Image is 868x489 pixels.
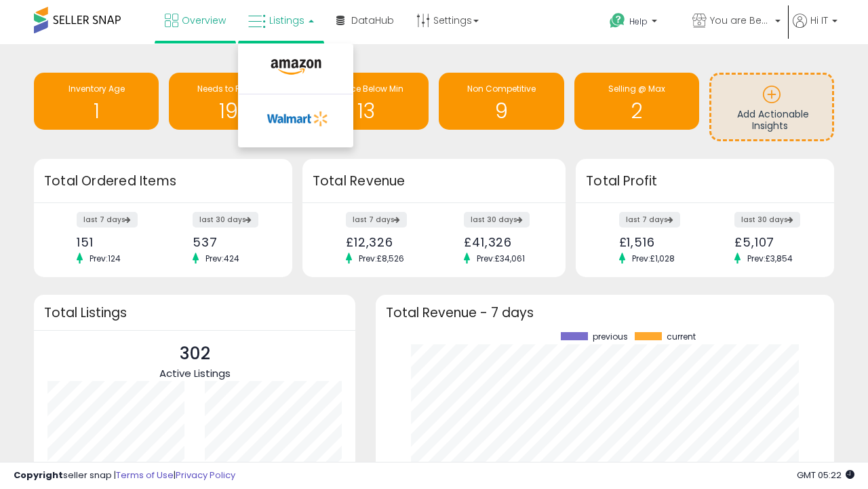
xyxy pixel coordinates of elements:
div: £41,326 [464,235,542,249]
label: last 30 days [193,212,258,228]
h1: 1 [41,100,152,122]
strong: Copyright [14,469,63,482]
span: Prev: £8,526 [352,253,411,264]
span: Needs to Reprice [197,83,266,94]
a: BB Price Below Min 13 [304,73,429,130]
a: Help [599,2,680,44]
a: Privacy Policy [176,469,235,482]
label: last 7 days [77,212,138,228]
span: current [667,332,696,342]
label: last 7 days [346,212,407,228]
span: Listings [269,14,304,27]
a: Needs to Reprice 191 [169,73,294,130]
span: Help [629,16,648,27]
span: Prev: 124 [83,253,127,264]
h1: 191 [176,100,287,122]
h1: 13 [311,100,422,122]
label: last 7 days [619,212,680,228]
span: Add Actionable Insights [737,107,809,133]
span: BB Price Below Min [329,83,403,94]
a: Terms of Use [116,469,174,482]
span: You are Beautiful ([GEOGRAPHIC_DATA]) [710,14,771,27]
h3: Total Revenue - 7 days [386,308,824,318]
span: DataHub [351,14,394,27]
span: Hi IT [810,14,828,27]
span: Overview [182,14,226,27]
span: Inventory Age [68,83,125,94]
h3: Total Profit [586,172,824,191]
span: previous [593,332,628,342]
span: 2025-10-11 05:22 GMT [797,469,854,482]
span: Active Listings [159,366,231,380]
div: seller snap | | [14,469,235,482]
h3: Total Listings [44,308,345,318]
a: Hi IT [793,14,837,44]
span: Prev: £3,854 [741,253,800,264]
div: £1,516 [619,235,695,249]
a: Non Competitive 9 [439,73,564,130]
h3: Total Ordered Items [44,172,282,191]
a: Inventory Age 1 [34,73,159,130]
h3: Total Revenue [313,172,555,191]
div: £12,326 [346,235,424,249]
div: £5,107 [734,235,810,249]
span: Selling @ Max [608,83,665,94]
span: Non Competitive [467,83,536,94]
a: Selling @ Max 2 [574,73,699,130]
span: Prev: £1,028 [625,253,682,264]
h1: 9 [446,100,557,122]
label: last 30 days [464,212,530,228]
i: Get Help [609,12,626,29]
a: Add Actionable Insights [711,75,832,139]
p: 302 [159,341,231,367]
h1: 2 [581,100,692,122]
label: last 30 days [734,212,800,228]
span: Prev: £34,061 [470,253,532,264]
div: 537 [193,235,269,249]
div: 151 [77,235,153,249]
span: Prev: 424 [199,253,246,264]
